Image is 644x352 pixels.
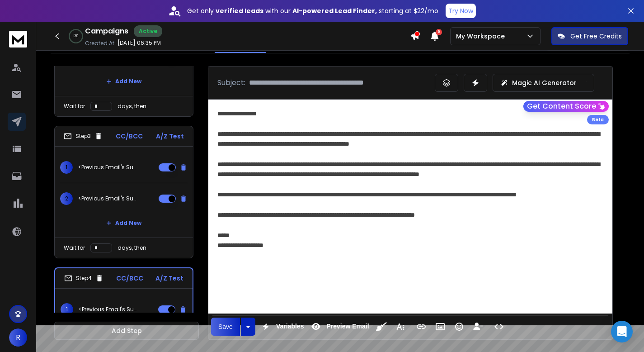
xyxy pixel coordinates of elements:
strong: AI-powered Lead Finder, [292,6,377,15]
button: Preview Email [307,318,371,336]
p: Magic AI Generator [512,78,577,87]
p: Get only with our starting at $22/mo [187,6,438,15]
p: Wait for [64,103,85,110]
li: Step3CC/BCCA/Z Test1<Previous Email's Subject>2<Previous Email's Subject>Add NewWait fordays, then [54,126,193,258]
span: Preview Email [324,323,371,330]
span: 9 [436,29,442,35]
span: Variables [274,323,306,330]
p: A/Z Test [156,132,184,141]
img: logo [9,31,27,48]
button: R [9,328,27,347]
p: CC/BCC [116,274,143,283]
button: Add New [99,72,149,90]
button: Clean HTML [373,318,390,336]
p: A/Z Test [155,274,183,283]
p: <Previous Email's Subject> [79,306,136,313]
button: Magic AI Generator [493,74,594,92]
p: My Workspace [456,32,508,41]
p: Get Free Credits [570,32,622,41]
div: Active [134,25,162,37]
div: Step 3 [64,132,103,140]
p: Created At: [85,40,116,47]
p: CC/BCC [116,132,143,141]
p: 0 % [74,33,78,39]
span: 1 [60,161,73,174]
div: Beta [587,115,609,124]
button: Insert Image (⌘P) [432,318,449,336]
button: Get Content Score [523,101,609,112]
button: Try Now [446,4,476,18]
p: Wait for [64,244,85,252]
button: Add New [99,214,149,232]
p: Try Now [448,6,473,15]
p: days, then [118,244,146,252]
p: <Previous Email's Subject> [78,164,136,171]
h1: Campaigns [85,26,128,37]
button: Save [211,318,240,336]
button: Insert Link (⌘K) [413,318,430,336]
span: 2 [60,192,73,205]
button: Insert Unsubscribe Link [470,318,487,336]
div: Step 4 [64,274,103,282]
p: days, then [118,103,146,110]
button: Add Step [54,322,199,340]
span: 1 [61,303,73,316]
button: Variables [257,318,306,336]
button: More Text [392,318,409,336]
button: Code View [490,318,508,336]
button: Get Free Credits [551,27,628,45]
button: Emoticons [451,318,468,336]
p: Subject: [217,77,245,88]
div: Open Intercom Messenger [611,321,633,342]
p: [DATE] 06:35 PM [118,39,161,47]
p: <Previous Email's Subject> [78,195,136,202]
strong: verified leads [216,6,263,15]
